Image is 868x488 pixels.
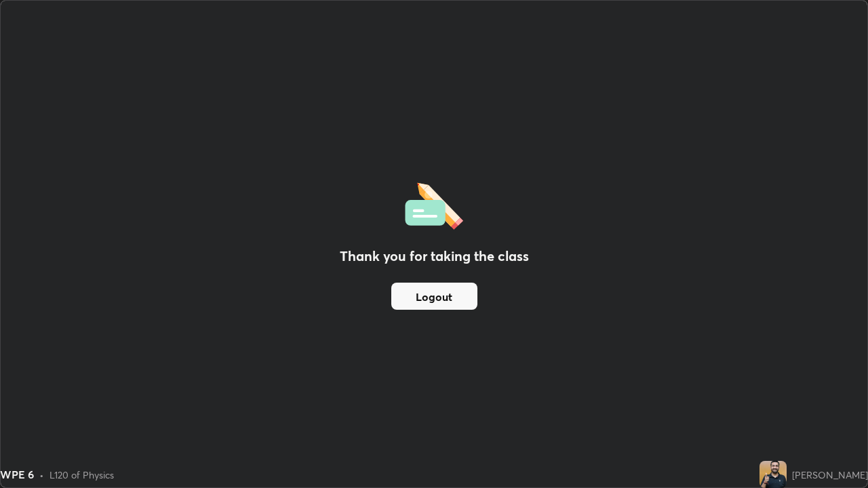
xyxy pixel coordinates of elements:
div: L120 of Physics [50,468,114,482]
div: [PERSON_NAME] [792,468,868,482]
img: ff9b44368b1746629104e40f292850d8.jpg [759,461,787,488]
button: Logout [391,283,477,310]
h2: Thank you for taking the class [340,246,529,266]
div: • [39,468,44,482]
img: offlineFeedback.1438e8b3.svg [405,178,463,230]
